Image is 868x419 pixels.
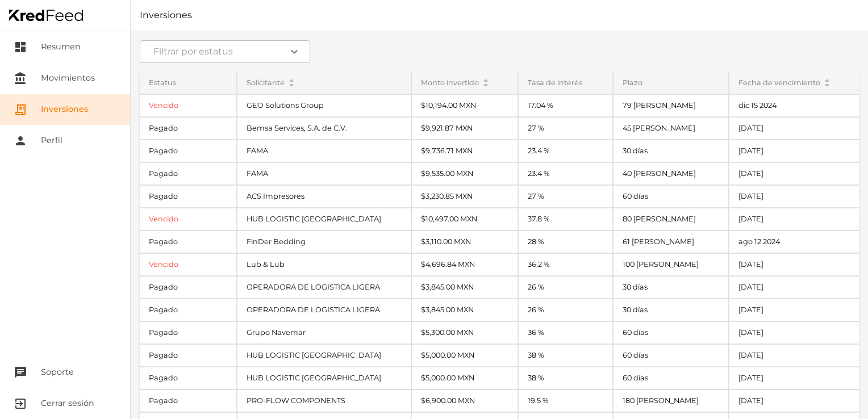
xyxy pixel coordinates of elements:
[237,140,411,162] div: FAMA
[237,254,411,275] div: Lub & Lub
[729,345,859,366] div: [DATE]
[140,140,236,162] div: Pagado
[519,322,612,343] div: 36 %
[412,276,518,298] div: $3,845.00 MXN
[519,95,612,116] div: 17.04 %
[825,83,829,87] i: arrow_drop_down
[483,83,488,87] i: arrow_drop_down
[412,231,518,253] div: $3,110.00 MXN
[14,40,27,54] i: dashboard
[14,72,27,85] i: account_balance
[412,208,518,230] div: $10,497.00 MXN
[412,254,518,275] div: $4,696.84 MXN
[519,254,612,275] div: 36.2 %
[131,9,868,22] h1: Inversiones
[14,103,27,116] i: receipt_long
[519,299,612,321] div: 26 %
[237,186,411,207] div: ACS Impresores
[237,345,411,366] div: HUB LOGISTIC [GEOGRAPHIC_DATA]
[14,397,27,410] i: exit_to_app
[614,140,728,162] div: 30 días
[140,186,236,207] div: Pagado
[287,45,301,58] i: expand_more
[519,140,612,162] div: 23.4 %
[412,95,518,116] div: $10,194.00 MXN
[614,208,728,230] div: 80 [PERSON_NAME]
[519,208,612,230] div: 37.8 %
[140,118,236,139] div: Pagado
[519,367,612,389] div: 38 %
[412,140,518,162] div: $9,736.71 MXN
[614,322,728,343] div: 60 días
[519,163,612,185] div: 23.4 %
[237,367,411,389] div: HUB LOGISTIC [GEOGRAPHIC_DATA]
[237,299,411,321] div: OPERADORA DE LOGISTICA LIGERA
[14,366,27,379] i: chat
[412,367,518,389] div: $5,000.00 MXN
[614,95,728,116] div: 79 [PERSON_NAME]
[237,72,411,94] div: Solicitante
[140,231,236,253] div: Pagado
[237,390,411,412] div: PRO-FLOW COMPONENTS
[412,186,518,207] div: $3,230.85 MXN
[614,254,728,275] div: 100 [PERSON_NAME]
[140,163,236,185] div: Pagado
[412,390,518,412] div: $6,900.00 MXN
[519,390,612,412] div: 19.5 %
[14,134,27,148] i: person
[412,118,518,139] div: $9,921.87 MXN
[729,322,859,343] div: [DATE]
[614,276,728,298] div: 30 días
[519,118,612,139] div: 27 %
[729,231,859,253] div: ago 12 2024
[614,367,728,389] div: 60 días
[140,345,236,366] div: Pagado
[614,186,728,207] div: 60 días
[237,118,411,139] div: Bemsa Services, S.A. de C.V.
[614,231,728,253] div: 61 [PERSON_NAME]
[412,322,518,343] div: $5,300.00 MXN
[140,367,236,389] div: Pagado
[412,72,518,94] div: Monto invertido
[237,231,411,253] div: FinDer Bedding
[614,390,728,412] div: 180 [PERSON_NAME]
[237,322,411,343] div: Grupo Navemar
[519,345,612,366] div: 38 %
[614,72,728,94] div: Plazo
[729,299,859,321] div: [DATE]
[140,322,236,343] div: Pagado
[519,276,612,298] div: 26 %
[519,186,612,207] div: 27 %
[140,390,236,412] div: Pagado
[140,299,236,321] div: Pagado
[614,345,728,366] div: 60 días
[412,299,518,321] div: $3,845.00 MXN
[140,208,236,230] div: Vencido
[729,276,859,298] div: [DATE]
[729,367,859,389] div: [DATE]
[729,208,859,230] div: [DATE]
[412,345,518,366] div: $5,000.00 MXN
[729,72,859,94] div: Fecha de vencimiento
[412,163,518,185] div: $9,535.00 MXN
[614,118,728,139] div: 45 [PERSON_NAME]
[140,95,236,116] div: Vencido
[289,83,294,87] i: arrow_drop_down
[237,208,411,230] div: HUB LOGISTIC [GEOGRAPHIC_DATA]
[614,299,728,321] div: 30 días
[729,163,859,185] div: [DATE]
[237,95,411,116] div: GEO Solutions Group
[140,72,236,94] div: Estatus
[237,163,411,185] div: FAMA
[519,231,612,253] div: 28 %
[729,95,859,116] div: dic 15 2024
[519,72,612,94] div: Tasa de interés
[729,140,859,162] div: [DATE]
[9,10,83,21] img: Home
[614,163,728,185] div: 40 [PERSON_NAME]
[729,186,859,207] div: [DATE]
[237,276,411,298] div: OPERADORA DE LOGISTICA LIGERA
[729,390,859,412] div: [DATE]
[140,276,236,298] div: Pagado
[729,254,859,275] div: [DATE]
